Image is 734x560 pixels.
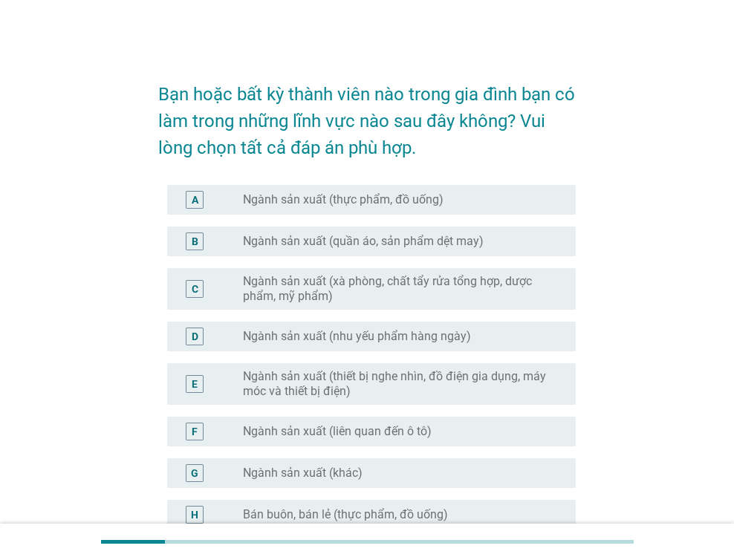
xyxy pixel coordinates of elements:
[158,66,577,161] h2: Bạn hoặc bất kỳ thành viên nào trong gia đình bạn có làm trong những lĩnh vực nào sau đây không? ...
[192,328,198,344] div: D
[243,192,444,207] label: Ngành sản xuất (thực phẩm, đồ uống)
[192,423,198,439] div: F
[192,376,198,391] div: E
[191,465,198,481] div: G
[243,507,448,522] label: Bán buôn, bán lẻ (thực phẩm, đồ uống)
[192,233,198,249] div: B
[243,466,363,481] label: Ngành sản xuất (khác)
[243,234,484,249] label: Ngành sản xuất (quần áo, sản phẩm dệt may)
[243,329,471,344] label: Ngành sản xuất (nhu yếu phẩm hàng ngày)
[243,369,552,399] label: Ngành sản xuất (thiết bị nghe nhìn, đồ điện gia dụng, máy móc và thiết bị điện)
[192,281,198,296] div: C
[243,274,552,304] label: Ngành sản xuất (xà phòng, chất tẩy rửa tổng hợp, dược phẩm, mỹ phẩm)
[243,424,432,439] label: Ngành sản xuất (liên quan đến ô tô)
[192,192,198,207] div: A
[191,507,198,522] div: H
